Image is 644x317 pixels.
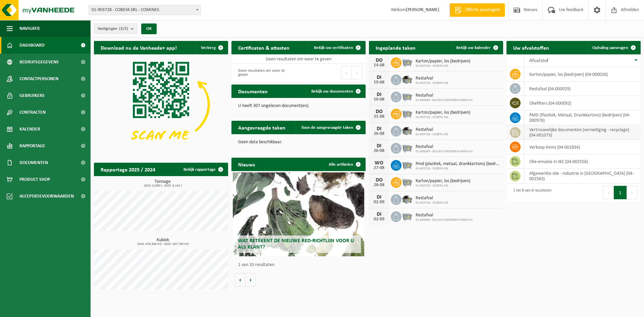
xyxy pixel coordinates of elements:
a: Wat betekent de nieuwe RED-richtlijn voor u als klant? [233,172,364,256]
span: 01-903728 - COBEFA SRL - COMINES [89,5,201,15]
span: 01-903728 - COBEFA SRL - COMINES [89,5,201,15]
div: 19-08 [372,80,386,85]
a: Bekijk uw kalender [451,41,502,54]
span: 01-903728 - COBEFA SRL [416,133,448,137]
span: Karton/papier, los (bedrijven) [416,59,470,64]
strong: [PERSON_NAME] [406,7,439,12]
span: Gebruikers [19,87,45,104]
div: 02-09 [372,217,386,222]
div: 28-08 [372,183,386,188]
div: 14-08 [372,63,386,68]
span: Product Shop [19,171,50,188]
span: Pmd (plastiek, metaal, drankkartons) (bedrijven) [416,161,500,167]
button: Next [627,186,637,199]
div: Geen resultaten om weer te geven [235,65,295,80]
h2: Uw afvalstoffen [506,41,556,54]
h3: Kubiek [97,238,228,246]
span: Restafval [416,76,448,81]
div: 27-08 [372,166,386,170]
span: 2024: 478,340 m3 - 2025: 287,740 m3 [97,243,228,246]
td: olie-emulsie in IBC (04-002556) [524,154,641,169]
span: 01-903728 - COBEFA SRL [416,81,448,85]
div: DI [372,126,386,131]
img: WB-5000-GAL-GY-01 [401,125,413,136]
p: 1 van 10 resultaten [238,263,362,267]
span: Restafval [416,127,448,133]
h2: Ingeplande taken [369,41,422,54]
span: Vestigingen [98,24,128,34]
h2: Nieuws [231,158,262,171]
img: WB-2500-GAL-GY-01 [401,210,413,222]
span: Karton/papier, los (bedrijven) [416,110,470,115]
span: Bekijk uw certificaten [314,46,353,50]
td: vertrouwelijke documenten (vernietiging - recyclage) (04-001073) [524,125,641,140]
div: 1 tot 8 van 8 resultaten [510,185,551,200]
span: Karton/papier, los (bedrijven) [416,178,470,184]
span: Offerte aanvragen [463,7,501,13]
span: 01-903728 - COBEFA SRL [416,184,470,188]
h2: Aangevraagde taken [231,121,292,134]
td: karton/papier, los (bedrijven) (04-000026) [524,67,641,82]
img: WB-2500-GAL-GY-01 [401,142,413,153]
div: DI [372,195,386,200]
count: (3/3) [119,27,128,31]
div: 19-08 [372,97,386,102]
span: Contactpersonen [19,70,58,87]
span: Toon de aangevraagde taken [301,125,353,130]
span: Restafval [416,144,473,150]
span: Contracten [19,104,46,121]
span: Rapportage [19,138,45,154]
span: 01-903728 - COBEFA SRL [416,115,470,119]
img: WB-5000-GAL-GY-01 [401,193,413,205]
span: 01-066069 - BULCKE ONDERNEMINGEN NV [416,98,473,102]
button: Vorige [235,273,246,286]
span: Acceptatievoorwaarden [19,188,74,205]
img: WB-2500-GAL-GY-01 [401,91,413,102]
td: restafval (04-000029) [524,82,641,96]
a: Ophaling aanvragen [587,41,640,54]
span: Bekijk uw kalender [456,46,491,50]
span: Bekijk uw documenten [311,89,353,94]
td: afgewerkte olie - industrie in [GEOGRAPHIC_DATA] (04-002563) [524,169,641,183]
button: Vestigingen(3/3) [94,23,137,34]
a: Bekijk uw documenten [306,85,365,98]
a: Bekijk uw certificaten [309,41,365,54]
div: DO [372,109,386,114]
div: DI [372,212,386,217]
img: Download de VHEPlus App [94,54,228,155]
img: WB-2500-GAL-GY-01 [401,108,413,119]
a: Bekijk rapportage [178,163,227,176]
button: Previous [603,186,614,199]
div: DO [372,58,386,63]
img: WB-2500-GAL-GY-01 [401,159,413,170]
img: WB-2500-GAL-GY-01 [401,56,413,68]
td: PMD (Plastiek, Metaal, Drankkartons) (bedrijven) (04-000978) [524,110,641,125]
button: Volgende [246,273,256,286]
span: 01-903728 - COBEFA SRL [416,167,500,171]
span: Documenten [19,154,48,171]
a: Offerte aanvragen [449,3,505,17]
a: Toon de aangevraagde taken [296,121,365,134]
button: Next [352,66,362,80]
td: verkoop items (04-001834) [524,140,641,154]
button: Verberg [196,41,227,54]
span: Restafval [416,196,448,201]
span: Dashboard [19,37,45,54]
div: DI [372,143,386,149]
span: 01-903728 - COBEFA SRL [416,64,470,68]
h2: Certificaten & attesten [231,41,296,54]
span: 01-903728 - COBEFA SRL [416,201,448,205]
div: 02-09 [372,200,386,205]
span: Restafval [416,93,473,98]
div: 21-08 [372,114,386,119]
span: Restafval [416,213,473,218]
span: Wat betekent de nieuwe RED-richtlijn voor u als klant? [238,238,354,250]
span: Navigatie [19,20,40,37]
img: WB-2500-GAL-GY-01 [401,176,413,188]
td: oliefilters (04-000092) [524,96,641,110]
td: Geen resultaten om weer te geven [231,54,366,64]
h2: Download nu de Vanheede+ app! [94,41,183,54]
span: Bedrijfsgegevens [19,54,59,70]
div: 26-08 [372,149,386,153]
p: Geen data beschikbaar. [238,140,359,145]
